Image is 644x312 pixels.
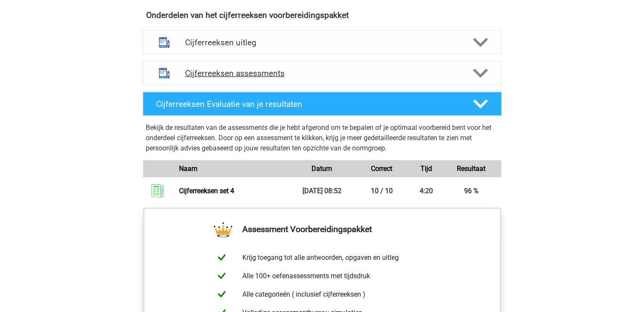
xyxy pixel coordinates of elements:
[139,61,505,85] a: assessments Cijferreeksen assessments
[146,123,498,153] p: Bekijk de resultaten van de assessments die je hebt afgerond om te bepalen of je optimaal voorber...
[173,164,292,174] div: Naam
[153,62,175,84] img: cijferreeksen assessments
[441,164,501,174] div: Resultaat
[153,32,175,53] img: cijferreeksen uitleg
[147,10,498,20] h4: Onderdelen van het cijferreeksen voorbereidingspakket
[156,99,459,109] h4: Cijferreeksen Evaluatie van je resultaten
[412,164,441,174] div: Tijd
[292,164,352,174] div: Datum
[185,68,459,78] h4: Cijferreeksen assessments
[352,164,412,174] div: Correct
[139,92,505,116] a: Cijferreeksen Evaluatie van je resultaten
[179,187,234,195] a: Cijferreeksen set 4
[139,30,505,54] a: uitleg Cijferreeksen uitleg
[185,38,459,47] h4: Cijferreeksen uitleg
